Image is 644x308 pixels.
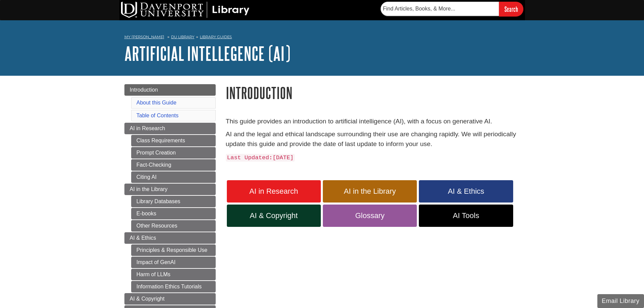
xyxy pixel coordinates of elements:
button: Email Library [597,294,644,308]
a: Principles & Responsible Use [131,244,216,256]
a: DU Library [171,34,194,39]
a: AI & Copyright [124,293,216,305]
p: AI and the legal and ethical landscape surrounding their use are changing rapidly. We will period... [226,129,520,149]
span: AI in the Library [328,187,412,196]
h1: Introduction [226,84,520,101]
strong: : [269,155,272,161]
a: AI in Research [227,180,321,203]
span: AI in Research [232,187,316,196]
a: My [PERSON_NAME] [124,34,164,40]
a: AI & Copyright [227,205,321,227]
nav: breadcrumb [124,32,520,43]
a: Other Resources [131,220,216,232]
a: Information Ethics Tutorials [131,281,216,292]
a: Class Requirements [131,135,216,146]
a: Prompt Creation [131,147,216,159]
a: Harm of LLMs [131,269,216,280]
a: Introduction [124,84,216,96]
a: AI in Research [124,123,216,134]
a: AI in the Library [323,180,417,203]
span: Introduction [130,87,158,93]
a: About this Guide [137,100,176,105]
a: Artificial Intellegence (AI) [124,43,290,64]
span: AI in Research [130,125,165,131]
img: DU Library [121,2,249,18]
a: Impact of GenAI [131,257,216,268]
a: AI in the Library [124,184,216,195]
a: AI & Ethics [419,180,513,203]
a: Library Databases [131,196,216,207]
span: AI Tools [424,211,508,220]
a: Library Guides [200,34,232,39]
code: Last Updated [DATE] [226,154,295,162]
span: AI in the Library [130,186,168,192]
a: Table of Contents [137,113,179,118]
span: AI & Copyright [130,296,165,302]
span: AI & Ethics [130,235,156,241]
input: Find Articles, Books, & More... [381,2,499,16]
span: AI & Copyright [232,211,316,220]
a: Glossary [323,205,417,227]
form: Searches DU Library's articles, books, and more [381,2,523,16]
a: AI Tools [419,205,513,227]
a: Fact-Checking [131,159,216,171]
a: Citing AI [131,171,216,183]
a: AI & Ethics [124,232,216,244]
input: Search [499,2,523,16]
a: E-books [131,208,216,219]
p: This guide provides an introduction to artificial intelligence (AI), with a focus on generative AI. [226,117,520,126]
span: Glossary [328,211,412,220]
span: AI & Ethics [424,187,508,196]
